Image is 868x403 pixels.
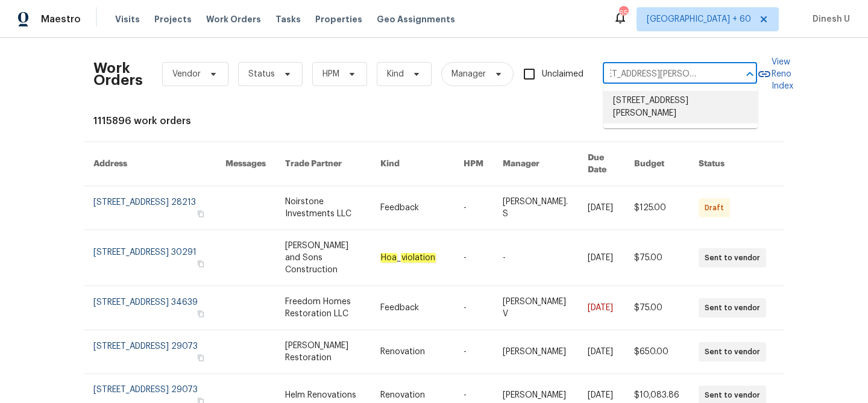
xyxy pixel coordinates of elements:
[603,65,723,84] input: Enter in an address
[371,186,454,230] td: Feedback
[647,13,751,25] span: [GEOGRAPHIC_DATA] + 60
[275,330,371,374] td: [PERSON_NAME] Restoration
[542,68,583,81] span: Unclaimed
[493,330,579,374] td: [PERSON_NAME]
[154,13,192,25] span: Projects
[275,186,371,230] td: Noirstone Investments LLC
[371,230,454,286] td: _
[315,13,362,25] span: Properties
[619,7,627,19] div: 659
[454,230,493,286] td: -
[275,15,301,23] span: Tasks
[741,66,758,83] button: Close
[172,68,201,80] span: Vendor
[195,208,206,219] button: Copy Address
[454,330,493,374] td: -
[493,142,579,186] th: Manager
[115,13,140,25] span: Visits
[275,230,371,286] td: [PERSON_NAME] and Sons Construction
[689,142,784,186] th: Status
[451,68,486,80] span: Manager
[93,62,143,86] h2: Work Orders
[195,352,206,363] button: Copy Address
[454,286,493,330] td: -
[275,142,371,186] th: Trade Partner
[195,258,206,269] button: Copy Address
[578,142,624,186] th: Due Date
[248,68,275,80] span: Status
[387,68,404,80] span: Kind
[377,13,455,25] span: Geo Assignments
[371,286,454,330] td: Feedback
[371,330,454,374] td: Renovation
[603,91,758,123] li: [STREET_ADDRESS][PERSON_NAME]
[493,286,579,330] td: [PERSON_NAME] V
[41,13,81,25] span: Maestro
[624,142,689,186] th: Budget
[195,308,206,319] button: Copy Address
[322,68,339,80] span: HPM
[493,186,579,230] td: [PERSON_NAME]. S
[454,142,493,186] th: HPM
[275,286,371,330] td: Freedom Homes Restoration LLC
[84,142,216,186] th: Address
[93,115,775,127] div: 1115896 work orders
[371,142,454,186] th: Kind
[757,56,793,92] a: View Reno Index
[454,186,493,230] td: -
[493,230,579,286] td: -
[216,142,275,186] th: Messages
[206,13,261,25] span: Work Orders
[808,13,850,25] span: Dinesh U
